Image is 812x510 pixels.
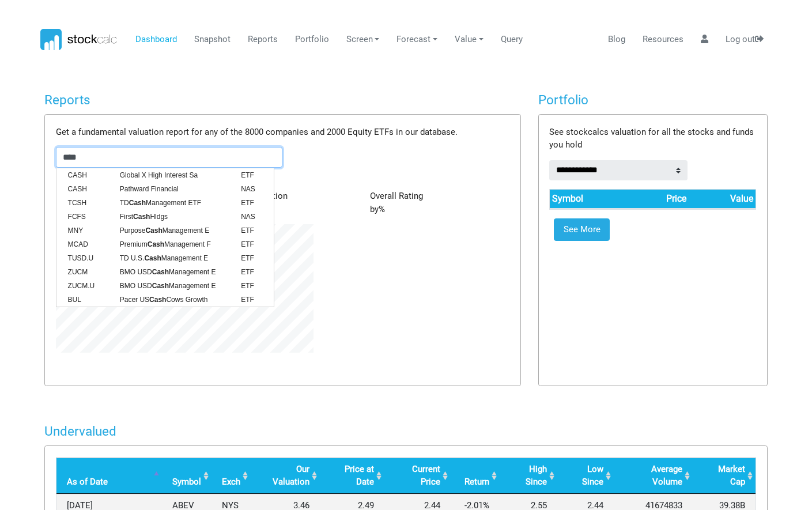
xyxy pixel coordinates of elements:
[56,126,509,139] p: Get a fundamental valuation report for any of the 8000 companies and 2000 Equity ETFs in our data...
[111,198,232,208] span: TD Management ETF
[44,424,768,439] h4: Undervalued
[342,29,384,51] a: Screen
[111,294,232,305] span: Pacer US Cows Growth
[59,239,111,250] span: MCAD
[111,225,232,236] span: Purpose Management E
[554,218,610,241] a: See More
[144,254,161,262] strong: Cash
[59,170,111,180] span: CASH
[549,126,756,152] p: See stockcalcs valuation for all the stocks and funds you hold
[496,29,527,51] a: Query
[133,213,150,221] strong: Cash
[59,281,111,291] span: ZUCM.U
[693,458,756,494] th: Market Cap: activate to sort column ascending
[232,281,267,291] span: ETF
[500,458,557,494] th: High Since: activate to sort column ascending
[251,458,320,494] th: Our Valuation: activate to sort column ascending
[603,29,629,51] a: Blog
[243,29,282,51] a: Reports
[59,253,111,263] span: TUSD.U
[361,190,518,216] div: by %
[212,458,251,494] th: Exch: activate to sort column ascending
[638,29,688,51] a: Resources
[232,211,267,222] span: NAS
[149,296,166,304] strong: Cash
[111,239,232,250] span: Premium Management F
[538,92,768,108] h4: Portfolio
[232,225,267,236] span: ETF
[59,184,111,194] span: CASH
[148,240,164,248] strong: Cash
[451,458,500,494] th: Return: activate to sort column ascending
[623,190,688,209] th: Price
[232,239,267,250] span: ETF
[56,458,162,494] th: As of Date: activate to sort column descending
[688,190,756,209] th: Value
[162,458,212,494] th: Symbol: activate to sort column ascending
[59,225,111,236] span: MNY
[131,29,181,51] a: Dashboard
[550,190,623,209] th: Symbol
[145,226,162,235] strong: Cash
[59,198,111,208] span: TCSH
[232,198,267,208] span: ETF
[129,199,146,207] strong: Cash
[290,29,333,51] a: Portfolio
[614,458,692,494] th: Average Volume: activate to sort column ascending
[44,92,521,108] h4: Reports
[59,211,111,222] span: FCFS
[111,253,232,263] span: TD U.S. Management E
[232,170,267,180] span: ETF
[111,267,232,277] span: BMO USD Management E
[59,267,111,277] span: ZUCM
[392,29,442,51] a: Forecast
[232,253,267,263] span: ETF
[232,294,267,305] span: ETF
[232,267,267,277] span: ETF
[111,184,232,194] span: Pathward Financial
[111,170,232,180] span: Global X High Interest Sa
[111,281,232,291] span: BMO USD Management E
[451,29,488,51] a: Value
[370,191,423,201] span: Overall Rating
[152,282,169,290] strong: Cash
[384,458,451,494] th: Current Price: activate to sort column ascending
[190,29,235,51] a: Snapshot
[557,458,614,494] th: Low Since: activate to sort column ascending
[320,458,384,494] th: Price at Date: activate to sort column ascending
[152,268,169,276] strong: Cash
[721,29,768,51] a: Log out
[59,294,111,305] span: BUL
[111,211,232,222] span: First Hldgs
[232,184,267,194] span: NAS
